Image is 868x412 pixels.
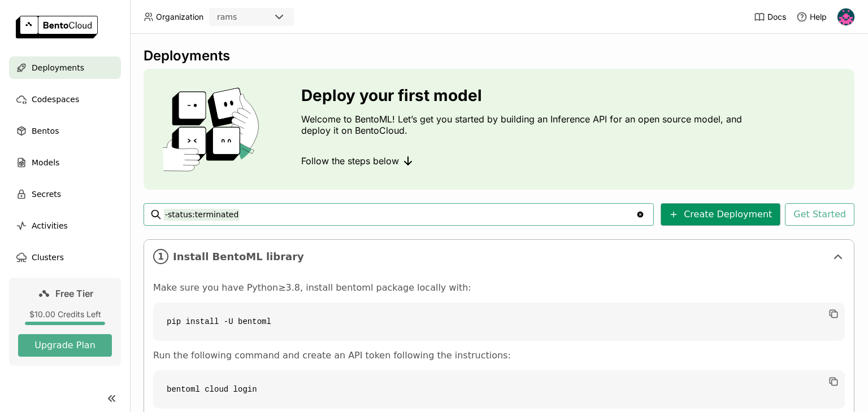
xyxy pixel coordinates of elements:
[301,155,399,166] span: Follow the steps below
[173,251,827,263] span: Install BentoML library
[153,282,845,293] p: Make sure you have Python≥3.8, install bentoml package locally with:
[767,12,786,22] span: Docs
[754,11,786,23] a: Docs
[32,61,84,74] span: Deployments
[32,93,79,106] span: Codespaces
[9,246,121,269] a: Clusters
[810,12,827,22] span: Help
[18,334,112,357] button: Upgrade Plan
[9,120,121,142] a: Bentos
[32,124,59,138] span: Bentos
[9,88,121,111] a: Codespaces
[32,156,59,169] span: Models
[164,205,636,223] input: Search
[301,113,748,136] p: Welcome to BentoML! Let’s get you started by building an Inference API for an open source model, ...
[153,87,274,172] img: cover onboarding
[144,47,854,64] div: Deployments
[9,183,121,205] a: Secrets
[55,288,93,299] span: Free Tier
[837,8,854,25] img: Ram V
[785,203,854,226] button: Get Started
[153,303,845,341] code: pip install -U bentoml
[32,251,64,264] span: Clusters
[301,86,748,104] h3: Deploy your first model
[238,12,239,23] input: Selected rams.
[18,309,112,319] div: $10.00 Credits Left
[636,210,645,219] svg: Clear value
[153,249,168,264] i: 1
[217,11,237,23] div: rams
[144,240,854,273] div: 1Install BentoML library
[156,12,203,22] span: Organization
[153,370,845,409] code: bentoml cloud login
[32,219,68,233] span: Activities
[9,278,121,366] a: Free Tier$10.00 Credits LeftUpgrade Plan
[9,56,121,79] a: Deployments
[9,151,121,174] a: Models
[153,350,845,361] p: Run the following command and create an API token following the instructions:
[16,16,98,38] img: logo
[9,214,121,237] a: Activities
[32,187,61,201] span: Secrets
[661,203,780,226] button: Create Deployment
[796,11,827,23] div: Help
